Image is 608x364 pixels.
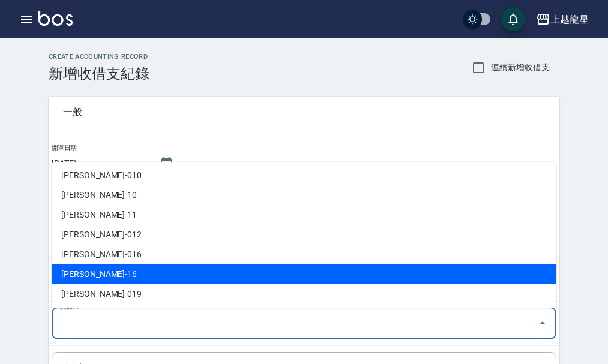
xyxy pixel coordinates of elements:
[52,166,556,185] li: [PERSON_NAME]-010
[49,53,149,61] h2: CREATE ACCOUNTING RECORD
[501,7,525,31] button: save
[533,314,552,333] button: Close
[52,264,556,284] li: [PERSON_NAME]-16
[52,143,77,152] label: 開單日期
[52,245,556,264] li: [PERSON_NAME]-016
[491,61,550,74] span: 連續新增收借支
[52,185,556,205] li: [PERSON_NAME]-10
[63,106,545,118] span: 一般
[38,11,73,26] img: Logo
[52,304,556,324] li: 琳嬑-20
[52,284,556,304] li: [PERSON_NAME]-019
[52,225,556,245] li: [PERSON_NAME]-012
[49,65,149,82] h3: 新增收借支紀錄
[60,302,79,311] label: 關係人
[152,149,181,178] button: Choose date, selected date is 2025-09-11
[52,205,556,225] li: [PERSON_NAME]-11
[531,7,594,32] button: 上越龍星
[550,12,589,27] div: 上越龍星
[52,154,148,173] input: YYYY/MM/DD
